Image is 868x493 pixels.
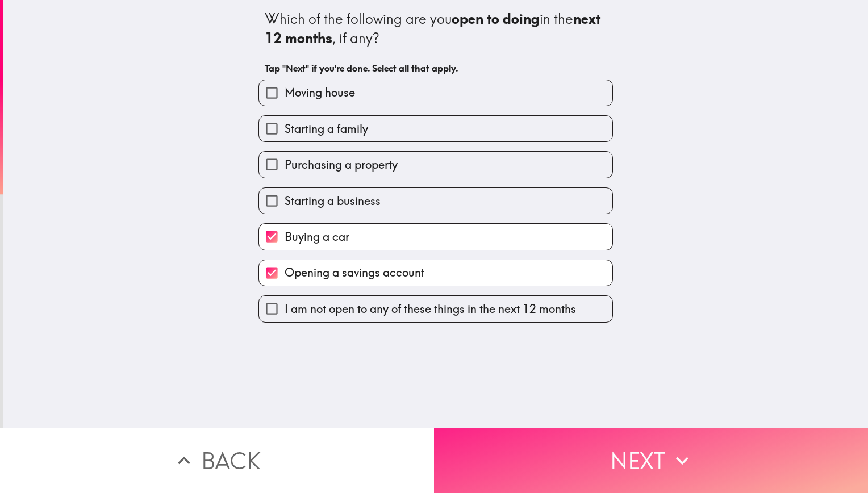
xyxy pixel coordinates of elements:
span: Starting a family [285,121,368,137]
button: Moving house [259,80,612,106]
span: Opening a savings account [285,265,424,281]
div: Which of the following are you in the , if any? [265,10,607,48]
button: I am not open to any of these things in the next 12 months [259,296,612,321]
h6: Tap "Next" if you're done. Select all that apply. [265,62,607,74]
button: Starting a family [259,116,612,141]
button: Purchasing a property [259,152,612,177]
b: next 12 months [265,10,604,47]
span: Purchasing a property [285,157,398,173]
button: Opening a savings account [259,260,612,286]
span: I am not open to any of these things in the next 12 months [285,301,576,317]
button: Next [434,428,868,493]
span: Buying a car [285,229,349,245]
span: Starting a business [285,193,381,209]
span: Moving house [285,85,355,101]
b: open to doing [452,10,540,27]
button: Starting a business [259,188,612,214]
button: Buying a car [259,224,612,249]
